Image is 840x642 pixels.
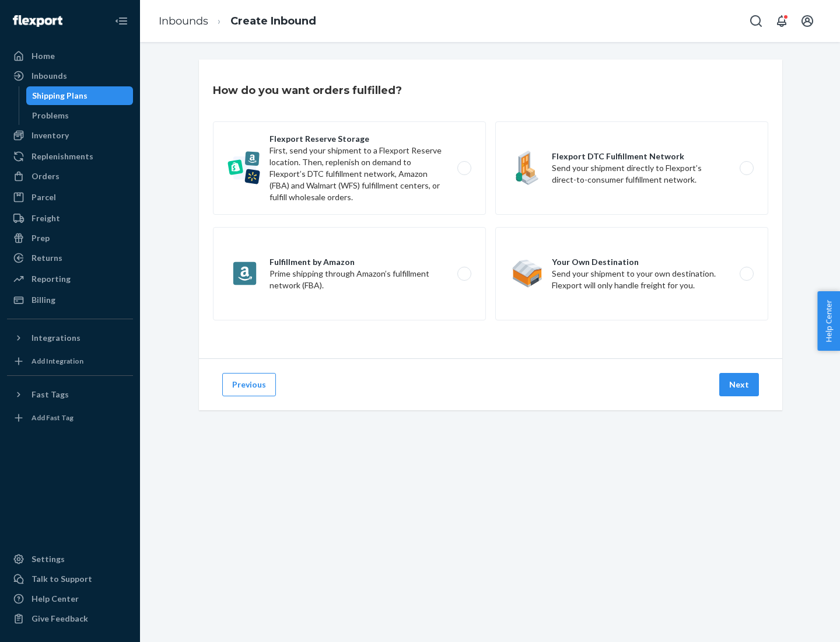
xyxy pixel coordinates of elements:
div: Integrations [32,332,80,344]
div: Problems [32,110,69,121]
a: Home [7,47,133,65]
a: Add Integration [7,352,133,371]
div: Returns [32,252,62,264]
a: Talk to Support [7,570,133,588]
a: Inbounds [7,67,133,85]
div: Freight [32,212,60,224]
div: Shipping Plans [32,90,87,102]
a: Reporting [7,270,133,288]
div: Add Fast Tag [32,413,73,423]
a: Add Fast Tag [7,409,133,427]
a: Replenishments [7,147,133,166]
button: Open notifications [770,9,793,33]
div: Reporting [32,273,71,285]
div: Orders [32,170,60,182]
a: Billing [7,291,133,309]
button: Open Search Box [744,9,768,33]
img: Flexport logo [13,15,62,27]
button: Open account menu [796,9,819,33]
button: Close Navigation [110,9,133,33]
button: Give Feedback [7,609,133,628]
div: Help Center [32,593,79,605]
div: Replenishments [32,151,93,162]
a: Inbounds [159,15,208,27]
button: Previous [222,373,276,396]
a: Problems [26,106,134,125]
button: Integrations [7,329,133,347]
div: Home [32,50,55,62]
a: Orders [7,167,133,186]
div: Fast Tags [32,389,69,400]
div: Inbounds [32,70,67,82]
div: Billing [32,294,55,306]
a: Parcel [7,188,133,207]
button: Next [719,373,759,396]
a: Prep [7,229,133,247]
button: Help Center [817,291,840,351]
a: Returns [7,249,133,267]
div: Talk to Support [32,573,92,585]
div: Give Feedback [32,613,88,624]
a: Help Center [7,589,133,608]
div: Settings [32,553,65,565]
a: Shipping Plans [26,86,134,105]
ol: breadcrumbs [149,4,325,39]
a: Settings [7,550,133,568]
a: Freight [7,209,133,228]
a: Create Inbound [230,15,316,27]
div: Parcel [32,191,56,203]
a: Inventory [7,126,133,145]
h3: How do you want orders fulfilled? [213,83,402,98]
div: Inventory [32,130,69,141]
div: Add Integration [32,356,83,366]
div: Prep [32,232,50,244]
button: Fast Tags [7,385,133,404]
